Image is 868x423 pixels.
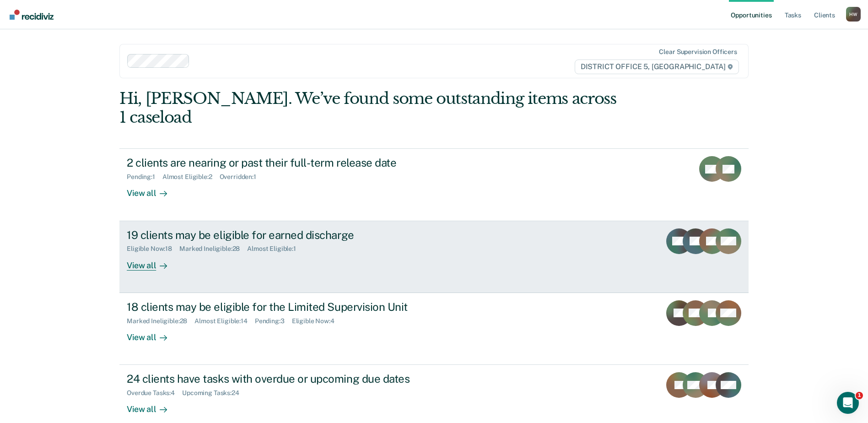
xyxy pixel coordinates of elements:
div: Eligible Now : 18 [127,245,179,253]
div: Marked Ineligible : 28 [127,317,194,325]
div: Almost Eligible : 2 [162,173,220,181]
a: 2 clients are nearing or past their full-term release datePending:1Almost Eligible:2Overridden:1V... [119,148,749,221]
div: Overdue Tasks : 4 [127,389,182,397]
div: Clear supervision officers [659,48,737,56]
div: 18 clients may be eligible for the Limited Supervision Unit [127,300,448,314]
a: 18 clients may be eligible for the Limited Supervision UnitMarked Ineligible:28Almost Eligible:14... [119,293,749,365]
a: 19 clients may be eligible for earned dischargeEligible Now:18Marked Ineligible:28Almost Eligible... [119,221,749,293]
div: 19 clients may be eligible for earned discharge [127,228,448,242]
div: 2 clients are nearing or past their full-term release date [127,156,448,169]
div: Pending : 3 [255,317,292,325]
div: Overridden : 1 [220,173,264,181]
div: View all [127,181,178,199]
div: Almost Eligible : 14 [194,317,255,325]
div: View all [127,325,178,342]
div: Eligible Now : 4 [292,317,342,325]
div: View all [127,253,178,271]
div: H W [846,7,861,22]
div: Almost Eligible : 1 [247,245,303,253]
span: DISTRICT OFFICE 5, [GEOGRAPHIC_DATA] [575,60,739,74]
div: Pending : 1 [127,173,162,181]
div: Marked Ineligible : 28 [179,245,247,253]
button: Profile dropdown button [846,7,861,22]
img: Recidiviz [10,10,54,20]
iframe: Intercom live chat [837,392,859,414]
div: 24 clients have tasks with overdue or upcoming due dates [127,372,448,385]
span: 1 [856,392,863,399]
div: View all [127,397,178,415]
div: Hi, [PERSON_NAME]. We’ve found some outstanding items across 1 caseload [119,89,623,127]
div: Upcoming Tasks : 24 [182,389,247,397]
